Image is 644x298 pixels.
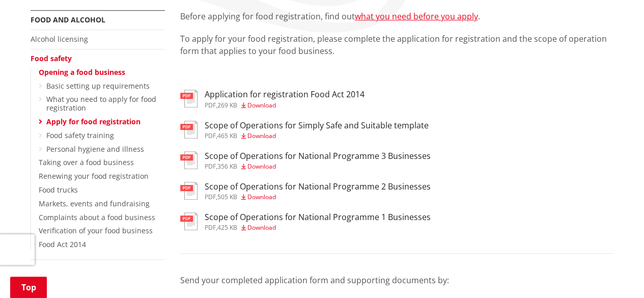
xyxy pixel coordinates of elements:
span: 356 KB [217,162,237,171]
p: To apply for your food registration, please complete the application for registration and the sco... [180,33,614,57]
span: Download [247,223,276,232]
img: document-pdf.svg [180,151,198,169]
h3: Scope of Operations for Simply Safe and Suitable template [205,121,429,130]
div: , [205,133,429,139]
span: pdf [205,223,216,232]
a: Scope of Operations for Simply Safe and Suitable template pdf,465 KB Download [180,121,429,139]
span: Download [247,101,276,110]
a: Markets, events and fundraising [39,199,150,208]
span: pdf [205,101,216,110]
span: 505 KB [217,193,237,201]
span: 269 KB [217,101,237,110]
a: Complaints about a food business [39,212,155,222]
a: Scope of Operations for National Programme 1 Businesses pdf,425 KB Download [180,212,431,231]
a: Opening a food business [39,67,125,77]
a: Basic setting up requirements [46,81,150,91]
div: , [205,164,431,170]
a: Alcohol licensing [31,34,88,44]
a: Apply for food registration [46,117,141,126]
span: Download [247,162,276,171]
p: Send your completed application form and supporting documents by: [180,274,614,286]
a: Scope of Operations for National Programme 2 Businesses pdf,505 KB Download [180,182,431,200]
span: pdf [205,193,216,201]
img: document-pdf.svg [180,212,198,230]
span: pdf [205,162,216,171]
h3: Scope of Operations for National Programme 2 Businesses [205,182,431,192]
a: Food safety [31,53,72,63]
span: 465 KB [217,131,237,140]
h3: Scope of Operations for National Programme 1 Businesses [205,212,431,222]
h3: Scope of Operations for National Programme 3 Businesses [205,151,431,161]
img: document-pdf.svg [180,182,198,200]
p: Before applying for food registration, find out . [180,10,614,22]
iframe: Messenger Launcher [597,255,634,292]
span: pdf [205,131,216,140]
a: what you need before you apply [355,11,478,22]
a: Top [10,277,47,298]
h3: Application for registration Food Act 2014 [205,90,365,99]
a: What you need to apply for food registration [46,94,156,113]
div: , [205,102,365,109]
a: Food Act 2014 [39,239,86,249]
span: Download [247,193,276,201]
div: , [205,225,431,231]
a: Food trucks [39,185,78,195]
span: 425 KB [217,223,237,232]
div: , [205,194,431,200]
img: document-pdf.svg [180,90,198,107]
img: document-pdf.svg [180,121,198,139]
a: Renewing your food registration [39,171,149,181]
a: Verification of your food business [39,226,153,235]
a: Personal hygiene and illness [46,144,144,154]
a: Food and alcohol [31,15,105,24]
a: Taking over a food business [39,157,134,167]
a: Food safety training [46,130,114,140]
a: Scope of Operations for National Programme 3 Businesses pdf,356 KB Download [180,151,431,170]
a: Application for registration Food Act 2014 pdf,269 KB Download [180,90,365,108]
span: Download [247,131,276,140]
